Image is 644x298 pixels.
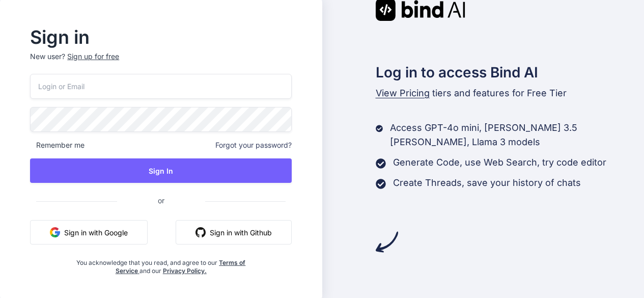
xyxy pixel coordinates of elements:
[30,140,85,150] span: Remember me
[195,227,206,237] img: github
[163,267,207,275] a: Privacy Policy.
[390,121,644,149] p: Access GPT-4o mini, [PERSON_NAME] 3.5 [PERSON_NAME], Llama 3 models
[67,51,119,62] div: Sign up for free
[117,188,205,213] span: or
[30,220,148,245] button: Sign in with Google
[393,155,606,170] p: Generate Code, use Web Search, try code editor
[50,227,60,237] img: google
[376,231,398,253] img: arrow
[393,176,581,190] p: Create Threads, save your history of chats
[30,158,292,183] button: Sign In
[30,74,292,99] input: Login or Email
[116,259,246,275] a: Terms of Service
[176,220,292,245] button: Sign in with Github
[376,88,430,98] span: View Pricing
[215,140,292,150] span: Forgot your password?
[74,253,248,275] div: You acknowledge that you read, and agree to our and our
[30,29,292,45] h2: Sign in
[30,51,292,74] p: New user?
